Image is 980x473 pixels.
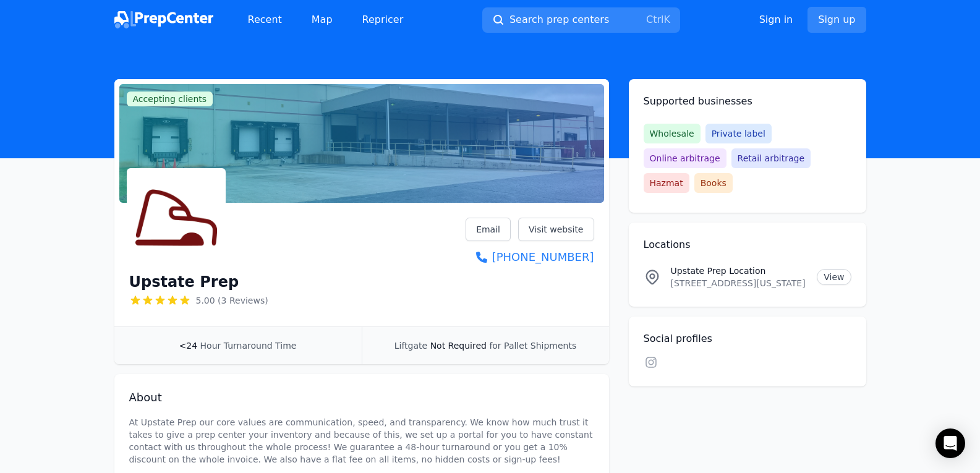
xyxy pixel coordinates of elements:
[352,7,414,32] a: Repricer
[466,249,594,266] a: [PHONE_NUMBER]
[731,148,811,168] span: Retail arbitrage
[129,171,223,265] img: Upstate Prep
[518,218,594,241] a: Visit website
[302,7,343,32] a: Map
[129,416,594,466] p: At Upstate Prep our core values are communication, speed, and transparency. We know how much trus...
[759,12,793,27] a: Sign in
[430,341,487,351] span: Not Required
[129,272,239,292] h1: Upstate Prep
[200,341,297,351] span: Hour Turnaround Time
[394,341,427,351] span: Liftgate
[644,148,726,168] span: Online arbitrage
[671,277,807,289] p: [STREET_ADDRESS][US_STATE]
[482,7,680,33] button: Search prep centersCtrlK
[644,331,851,346] h2: Social profiles
[129,389,594,406] h2: About
[646,14,663,25] kbd: Ctrl
[509,12,609,27] span: Search prep centers
[807,7,866,33] a: Sign up
[127,92,213,106] span: Accepting clients
[663,14,670,25] kbd: K
[644,94,851,109] h2: Supported businesses
[196,294,268,307] span: 5.00 (3 Reviews)
[466,218,511,241] a: Email
[817,269,851,285] a: View
[489,341,576,351] span: for Pallet Shipments
[114,11,213,28] img: PrepCenter
[705,124,772,143] span: Private label
[671,265,807,277] p: Upstate Prep Location
[644,124,701,143] span: Wholesale
[935,428,965,458] div: Open Intercom Messenger
[694,173,733,193] span: Books
[644,237,851,252] h2: Locations
[179,341,198,351] span: <24
[644,173,689,193] span: Hazmat
[238,7,292,32] a: Recent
